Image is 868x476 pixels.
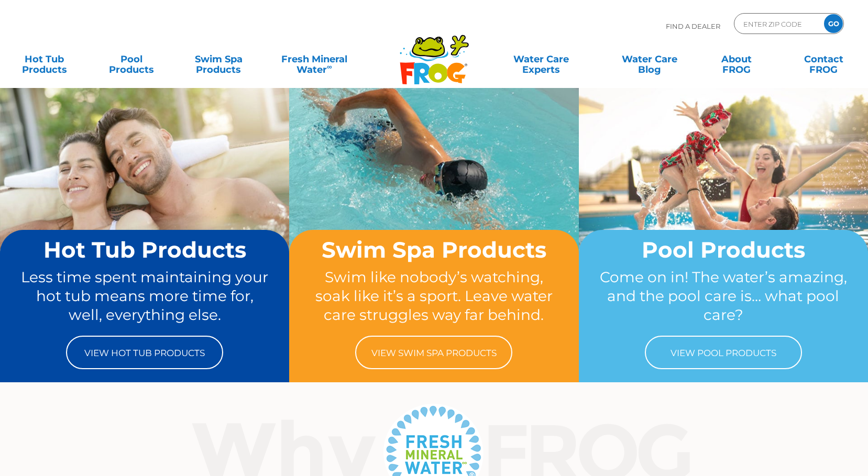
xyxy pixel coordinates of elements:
a: View Hot Tub Products [66,336,223,369]
p: Less time spent maintaining your hot tub means more time for, well, everything else. [20,268,269,325]
a: Water CareExperts [486,49,596,70]
p: Come on in! The water’s amazing, and the pool care is… what pool care? [599,268,848,325]
a: Water CareBlog [616,49,683,70]
a: View Pool Products [645,336,802,369]
h2: Swim Spa Products [309,238,558,262]
a: ContactFROG [790,49,858,70]
a: AboutFROG [702,49,770,70]
a: Fresh MineralWater∞ [272,49,357,70]
h2: Hot Tub Products [20,238,269,262]
p: Find A Dealer [666,13,720,39]
img: home-banner-swim-spa-short [289,87,578,304]
a: Hot TubProducts [10,49,78,70]
p: Swim like nobody’s watching, soak like it’s a sport. Leave water care struggles way far behind. [309,268,558,325]
sup: ∞ [327,62,332,71]
img: Frog Products Logo [394,21,475,85]
img: home-banner-pool-short [579,87,868,304]
input: GO [824,14,843,33]
h2: Pool Products [599,238,848,262]
a: PoolProducts [97,49,165,70]
a: View Swim Spa Products [355,336,512,369]
a: Swim SpaProducts [185,49,252,70]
